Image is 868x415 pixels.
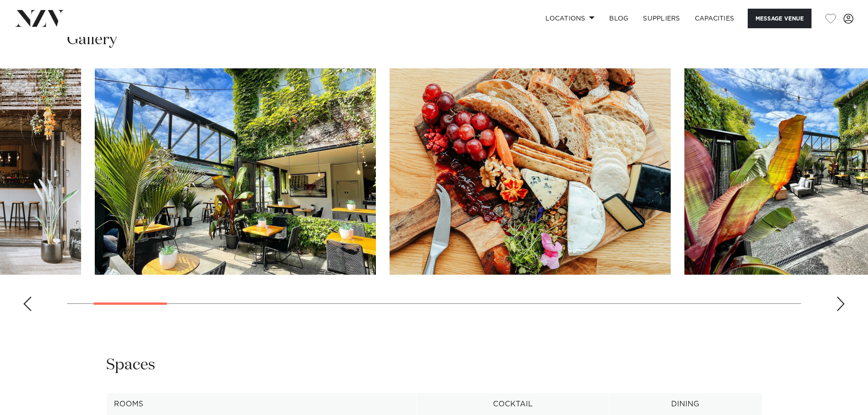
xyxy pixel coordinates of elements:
a: Capacities [688,9,742,28]
button: Message Venue [748,9,812,28]
h2: Spaces [106,355,155,375]
swiper-slide: 3 / 25 [390,68,671,275]
a: SUPPLIERS [636,9,687,28]
img: nzv-logo.png [15,10,64,26]
h2: Gallery [67,30,117,50]
a: BLOG [602,9,636,28]
a: Locations [538,9,602,28]
swiper-slide: 2 / 25 [95,68,376,275]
